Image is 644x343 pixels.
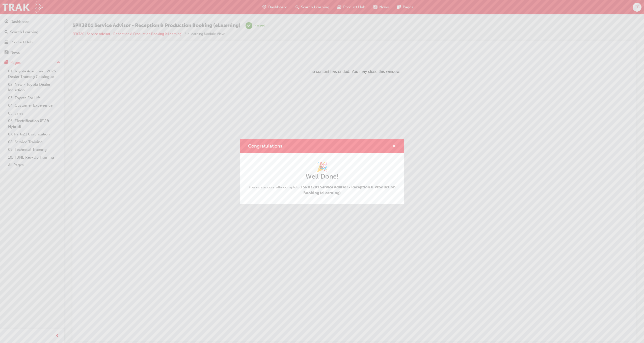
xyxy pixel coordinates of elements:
span: cross-icon [392,144,396,149]
h1: 🎉 [248,161,396,173]
span: Congratulations! [248,143,284,149]
div: Congratulations! [240,139,404,204]
span: You've successfully completed [248,184,396,196]
font: The content has ended. You may close this window. [231,20,324,24]
h2: Well Done! [248,173,396,181]
span: SPK3201 Service Advisor - Reception & Production Booking (eLearning) [303,185,396,195]
button: cross-icon [392,143,396,150]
